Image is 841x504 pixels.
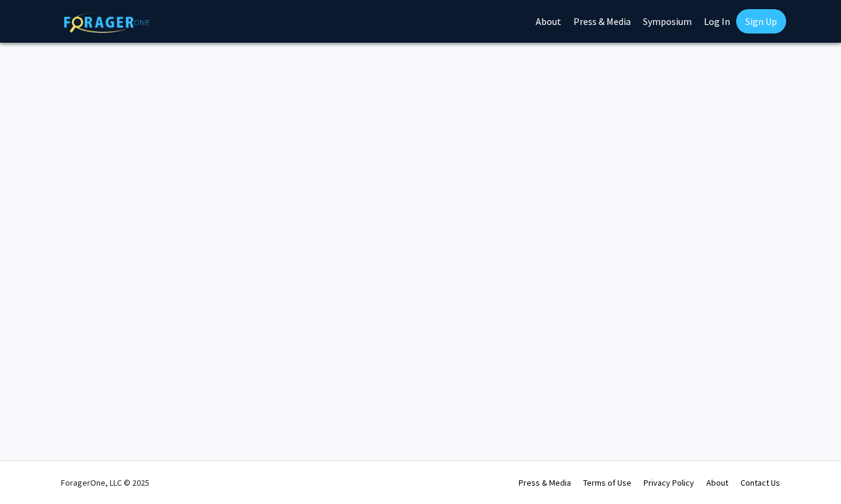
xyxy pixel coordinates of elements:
img: ForagerOne Logo [64,12,149,33]
a: Privacy Policy [644,477,694,488]
a: Contact Us [740,477,780,488]
div: ForagerOne, LLC © 2025 [61,461,149,504]
a: About [706,477,728,488]
a: Press & Media [519,477,571,488]
a: Sign Up [736,9,786,34]
a: Terms of Use [583,477,631,488]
